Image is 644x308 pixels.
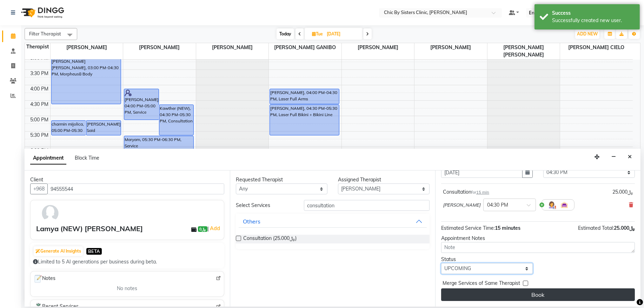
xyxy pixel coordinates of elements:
a: Add [209,224,221,233]
span: [PERSON_NAME] CIELO [560,43,633,52]
span: Tue [310,31,325,36]
button: ADD NEW [575,29,599,39]
div: [PERSON_NAME], 04:00 PM-04:30 PM, Laser Full Arms [270,89,339,104]
div: Limited to 5 AI generations per business during beta. [33,258,221,266]
input: Search by service name [304,200,430,211]
button: Book [441,288,635,301]
span: [PERSON_NAME] [414,43,487,52]
div: [PERSON_NAME] Said [PERSON_NAME], 05:00 PM-05:30 PM, Follow Up [86,121,121,135]
span: Consultation (﷼25.000) [243,235,297,243]
span: No notes [117,285,137,292]
span: Notes [33,274,55,283]
div: Appointment Notes [441,235,635,242]
div: charmin mijolica, 05:00 PM-05:30 PM, Service [52,121,86,135]
img: avatar [40,203,60,223]
span: 15 min [476,190,489,195]
div: Lamya (NEW) [PERSON_NAME] [36,223,143,234]
img: Hairdresser.png [547,201,556,209]
div: Assigned Therapist [338,176,430,183]
span: Today [277,28,294,39]
span: ﷼0 [198,226,207,232]
span: BETA [86,248,102,255]
span: Merge Services of Same Therapist [443,280,520,288]
span: 15 minutes [495,225,520,231]
div: Therapist [25,43,50,51]
div: 4:00 PM [29,85,50,93]
div: Successfully created new user. [552,17,635,24]
img: logo [18,3,66,22]
span: [PERSON_NAME] [51,43,123,52]
div: 5:00 PM [29,116,50,123]
span: [PERSON_NAME] [443,202,480,209]
span: [PERSON_NAME] GANIBO [269,43,341,52]
button: Others [239,215,427,228]
div: [PERSON_NAME] [PERSON_NAME], 03:00 PM-04:30 PM, Morpheus8 Body [52,58,121,104]
small: for [471,190,489,195]
button: +968 [30,183,48,194]
div: Maryam, 05:30 PM-06:30 PM, Service [124,136,193,167]
div: Others [243,217,260,226]
span: Block Time [75,155,99,161]
span: [PERSON_NAME] [196,43,269,52]
button: Close [625,152,635,162]
div: Client [30,176,224,183]
div: Select Services [231,202,299,209]
div: Requested Therapist [236,176,327,183]
div: 6:00 PM [29,147,50,154]
input: yyyy-mm-dd [441,167,523,178]
span: ﷼25.000 [614,225,635,231]
div: Consultation [443,188,489,196]
span: Estimated Total: [578,225,614,231]
div: 4:30 PM [29,101,50,108]
img: Interior.png [560,201,569,209]
span: | [207,224,221,233]
div: Status [441,256,533,263]
span: [PERSON_NAME] [123,43,196,52]
div: [PERSON_NAME], 04:30 PM-05:30 PM, Laser Full Bikini + Bikini Line [270,105,339,135]
span: [PERSON_NAME] [PERSON_NAME] [487,43,560,59]
span: ADD NEW [577,31,598,36]
button: Generate AI Insights [34,246,83,256]
div: 3:30 PM [29,70,50,77]
span: Filter Therapist [29,31,61,36]
span: Appointment [30,152,66,165]
div: 5:30 PM [29,132,50,139]
span: [PERSON_NAME] [342,43,414,52]
div: Kawther (NEW), 04:30 PM-05:30 PM, Consultation [159,105,194,135]
span: Estimated Service Time: [441,225,495,231]
input: Search by Name/Mobile/Email/Code [47,183,224,194]
div: Success [552,9,635,17]
div: ﷼25.000 [612,188,633,196]
div: [PERSON_NAME], 04:00 PM-05:00 PM, Service [124,89,159,120]
input: 2025-09-09 [325,29,360,39]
